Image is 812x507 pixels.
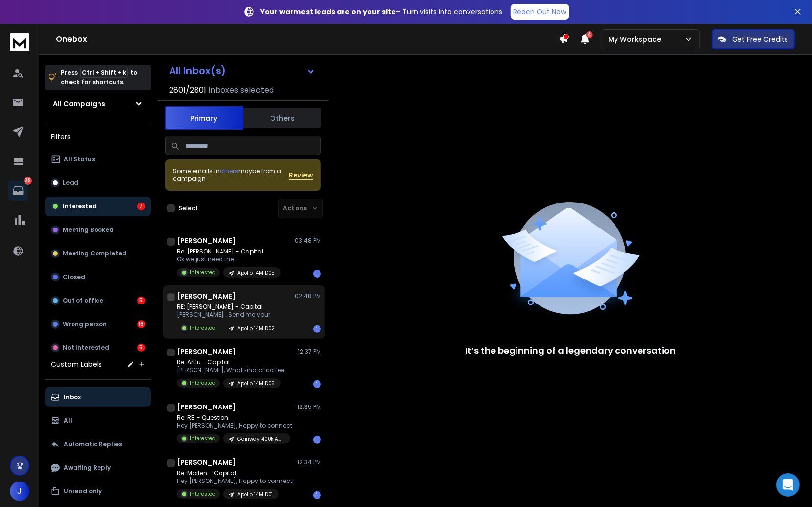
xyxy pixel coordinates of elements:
p: Interested [190,324,216,331]
div: 5 [137,297,145,304]
p: 02:48 PM [295,292,321,300]
button: Meeting Booked [45,220,151,240]
p: Not Interested [63,344,109,352]
p: [PERSON_NAME] . Send me your [177,311,281,319]
p: Re: [PERSON_NAME] - Capital [177,248,281,255]
button: All Inbox(s) [161,61,323,80]
p: Meeting Booked [63,226,114,234]
p: Automatic Replies [64,440,122,448]
a: 35 [8,181,28,201]
h1: [PERSON_NAME] [177,236,236,246]
p: Re: Arttu - Capital [177,358,284,366]
button: Primary [165,106,243,130]
button: All Campaigns [45,94,151,114]
h1: All Campaigns [53,99,105,109]
p: 03:48 PM [295,237,321,245]
div: 1 [313,380,321,388]
div: 7 [137,203,145,210]
div: 1 [313,436,321,444]
button: Automatic Replies [45,434,151,454]
h1: [PERSON_NAME] [177,291,236,301]
p: Wrong person [63,320,107,328]
p: Re: RE: - Question [177,414,294,422]
h1: All Inbox(s) [169,66,226,76]
a: Reach Out Now [511,4,569,20]
div: Open Intercom Messenger [776,473,800,497]
button: Interested7 [45,197,151,216]
button: Meeting Completed [45,244,151,263]
p: Interested [63,203,97,210]
button: Review [289,170,313,180]
button: All Status [45,150,151,169]
div: 1 [313,270,321,278]
button: Out of office5 [45,291,151,310]
h1: Onebox [56,33,559,45]
div: 18 [137,320,145,328]
p: Interested [190,435,216,442]
button: J [10,482,29,501]
p: Out of office [63,297,103,304]
button: Get Free Credits [712,29,795,49]
button: Closed [45,267,151,287]
div: Some emails in maybe from a campaign [173,167,289,183]
h1: [PERSON_NAME] [177,347,236,356]
p: Apollo 14M D05 [237,269,275,277]
p: It’s the beginning of a legendary conversation [466,344,676,357]
p: Hey [PERSON_NAME], Happy to connect! [177,477,294,485]
img: logo [10,33,29,51]
p: Closed [63,273,85,281]
span: others [220,167,238,175]
p: Get Free Credits [732,34,788,44]
p: – Turn visits into conversations [261,7,503,17]
p: Interested [190,490,216,498]
button: All [45,411,151,431]
button: Not Interested5 [45,338,151,357]
button: Unread only [45,482,151,501]
p: Ok we just need the [177,255,281,263]
p: Apollo 14M D05 [237,380,275,387]
p: Apollo 14M D01 [237,491,273,498]
h1: [PERSON_NAME] [177,457,236,467]
p: Press to check for shortcuts. [61,68,137,87]
div: 1 [313,491,321,499]
p: 12:35 PM [297,403,321,411]
p: 12:34 PM [297,458,321,466]
button: Lead [45,173,151,193]
p: Lead [63,179,78,187]
h3: Custom Labels [51,359,102,369]
p: Reach Out Now [514,7,566,17]
p: 35 [24,177,32,185]
p: Awaiting Reply [64,464,111,472]
p: Meeting Completed [63,250,126,257]
p: Re: Morten - Capital [177,469,294,477]
p: RE: [PERSON_NAME] - Capital [177,303,281,311]
p: Inbox [64,393,81,401]
p: 12:37 PM [298,348,321,355]
button: Awaiting Reply [45,458,151,478]
p: Hey [PERSON_NAME], Happy to connect! [177,422,294,430]
div: 5 [137,344,145,352]
p: Apollo 14M D02 [237,325,275,332]
p: Unread only [64,487,102,495]
h3: Inboxes selected [208,84,274,96]
p: Interested [190,269,216,276]
p: All Status [64,155,95,163]
button: Inbox [45,387,151,407]
p: [PERSON_NAME], What kind of coffee [177,366,284,374]
div: 1 [313,325,321,333]
span: Ctrl + Shift + k [80,67,128,78]
button: Others [243,107,321,129]
p: Interested [190,380,216,387]
h3: Filters [45,130,151,144]
label: Select [179,204,198,212]
span: 4 [586,31,593,38]
p: My Workspace [608,34,665,44]
h1: [PERSON_NAME] [177,402,236,412]
p: Gainway 400k Apollo (2) --- Re-run [237,435,284,443]
button: Wrong person18 [45,314,151,334]
p: All [64,417,72,425]
strong: Your warmest leads are on your site [261,7,396,17]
